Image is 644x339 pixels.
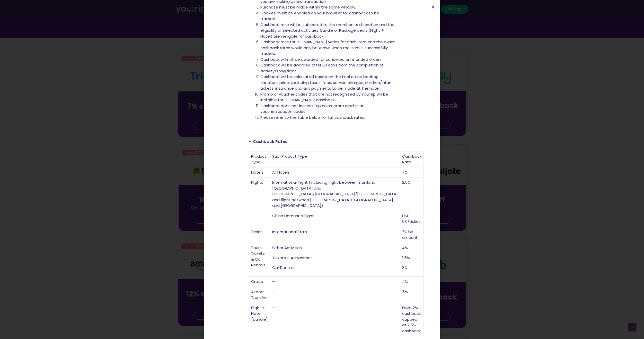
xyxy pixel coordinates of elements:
li: Please refer to the table below for full cashback rates. [260,115,395,121]
td: 7% [400,167,424,178]
td: Tours, Tickets & Car Rentals [249,243,270,277]
li: Cashback does not include Trip coins, store credits or voucher/coupon codes. [260,103,395,115]
td: Trains [249,227,270,243]
td: Flights [249,177,270,227]
td: International Flight (including flight between mainland [GEOGRAPHIC_DATA] and [GEOGRAPHIC_DATA]/[... [270,177,400,211]
td: Cashback Rate [400,151,424,167]
p: 1.5% [402,255,421,261]
td: 4% [400,243,424,253]
td: 2% by amount [400,227,424,243]
td: 2.5% [400,177,424,211]
div: Cashback Rates [245,135,399,147]
td: Product Type [249,151,270,167]
td: – [270,277,400,287]
td: China Domestic Flight [270,211,400,227]
td: 5% [400,287,424,303]
li: Cashback will be awarded after 60 days from the completion of activity/stay/flight. [260,62,395,74]
li: Cashback rate will be subjected to the merchant’s discretion and the eligibility of selected acti... [260,22,395,39]
li: Cashback will be calculated based on the final online booking checkout price, excluding taxes, fe... [260,74,395,91]
td: Cruise [249,277,270,287]
td: International Train [270,227,400,243]
td: All Hotels [270,167,400,178]
li: Cookies must be enabled on your browser for cashback to be tracked. [260,10,395,22]
span: Car Rentals [272,265,295,270]
td: USD 0.6/ticket [400,211,424,227]
li: Purchase must be made within the same window. [260,4,395,10]
td: 4% [400,277,424,287]
td: – [270,287,400,303]
td: Airport Transfer [249,287,270,303]
p: Tickets & Attractions [272,255,398,261]
a: Cashback Rates [253,139,287,144]
li: Cashback will not be awarded for cancelled or refunded orders. [260,57,395,63]
td: Hotels [249,167,270,178]
td: – [270,303,400,336]
li: Cashback rate for [DOMAIN_NAME] varies for each item and the exact cashback rates would only be k... [260,39,395,57]
a: Close [431,5,435,9]
td: From 2% cashback, capped at 2.5% cashback [400,303,424,336]
td: Flight + Hotel (bundle) [249,303,270,336]
li: Promo or voucher codes that are not recognised by YouTrip will be ineligible for [DOMAIN_NAME] ca... [260,91,395,103]
td: Sub-Product Type [270,151,400,167]
span: 8% [402,265,408,270]
td: Other Activities [270,243,400,253]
